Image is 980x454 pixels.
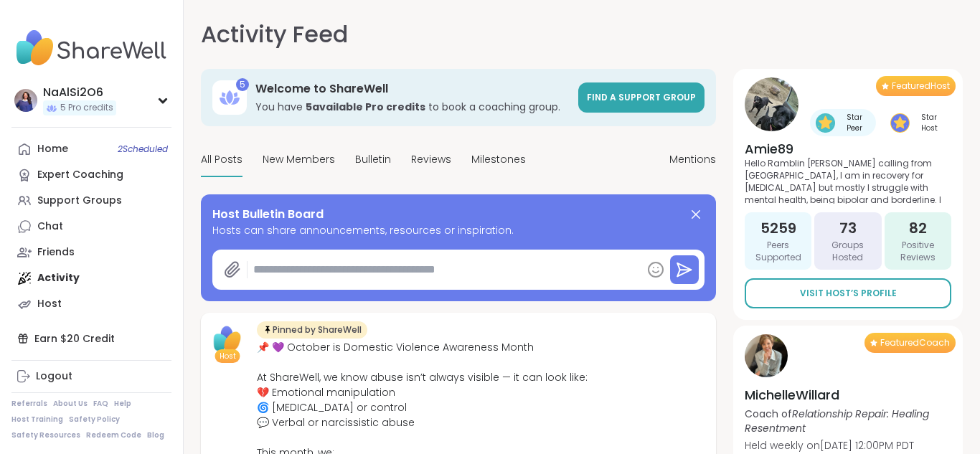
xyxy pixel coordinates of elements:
span: Host [220,351,236,361]
span: 5 Pro credits [60,102,113,114]
div: Logout [36,369,72,384]
span: 73 [839,218,857,238]
span: Milestones [471,152,526,167]
span: Peers Supported [750,240,806,264]
div: NaAlSi2O6 [43,85,116,100]
a: Friends [11,240,171,265]
span: Featured Host [892,80,950,92]
span: Star Host [913,112,946,133]
span: Bulletin [355,152,391,167]
span: Mentions [669,152,716,167]
a: Find a support group [578,82,705,113]
a: Chat [11,214,171,240]
a: Referrals [11,399,47,409]
b: 5 available Pro credit s [306,100,425,114]
h1: Activity Feed [201,17,348,52]
a: Blog [147,430,164,440]
a: Safety Policy [69,415,120,425]
div: Home [37,142,68,156]
i: Relationship Repair: Healing Resentment [745,407,929,435]
a: Help [114,399,131,409]
div: Friends [37,245,75,260]
h4: MichelleWillard [745,386,951,404]
img: Amie89 [745,77,798,131]
span: Positive Reviews [890,240,946,264]
div: Expert Coaching [37,168,123,182]
a: About Us [53,399,88,409]
span: Star Peer [838,112,870,133]
a: Redeem Code [86,430,141,440]
a: Support Groups [11,188,171,214]
span: All Posts [201,152,242,167]
div: Host [37,297,62,311]
a: Host [11,291,171,317]
div: Earn $20 Credit [11,326,171,351]
a: Visit Host’s Profile [745,278,951,308]
h3: Welcome to ShareWell [255,81,570,97]
h3: You have to book a coaching group. [255,100,570,114]
img: Star Peer [816,113,835,133]
span: 5259 [760,218,796,238]
span: Find a support group [587,91,696,103]
span: 82 [909,218,927,238]
img: ShareWell [209,321,245,357]
span: Groups Hosted [820,240,875,264]
span: Host Bulletin Board [212,206,324,223]
img: MichelleWillard [745,334,788,377]
a: Host Training [11,415,63,425]
span: 2 Scheduled [118,143,168,155]
p: Held weekly on [DATE] 12:00PM PDT [745,438,951,453]
p: Coach of [745,407,951,435]
div: 5 [236,78,249,91]
span: Hosts can share announcements, resources or inspiration. [212,223,705,238]
a: Home2Scheduled [11,136,171,162]
a: Expert Coaching [11,162,171,188]
div: Chat [37,219,63,234]
p: Hello Ramblin [PERSON_NAME] calling from [GEOGRAPHIC_DATA], I am in recovery for [MEDICAL_DATA] b... [745,158,951,204]
a: FAQ [93,399,108,409]
img: Star Host [890,113,910,133]
img: NaAlSi2O6 [14,89,37,112]
div: Pinned by ShareWell [257,321,367,339]
div: Support Groups [37,194,122,208]
span: Visit Host’s Profile [800,287,897,300]
span: New Members [263,152,335,167]
a: Logout [11,364,171,389]
span: Featured Coach [880,337,950,349]
a: Safety Resources [11,430,80,440]
span: Reviews [411,152,451,167]
img: ShareWell Nav Logo [11,23,171,73]
h4: Amie89 [745,140,951,158]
